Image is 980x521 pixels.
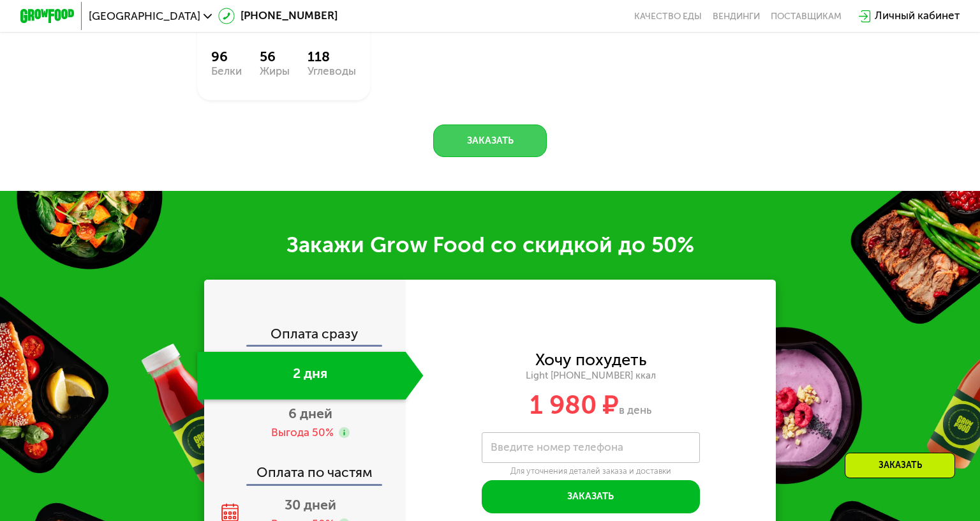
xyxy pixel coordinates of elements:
[211,66,242,77] div: Белки
[634,11,702,22] a: Качество еды
[260,66,290,77] div: Жиры
[205,328,406,345] div: Оплата сразу
[218,8,337,24] a: [PHONE_NUMBER]
[845,453,955,478] div: Заказать
[205,453,406,484] div: Оплата по частям
[619,404,651,416] span: в день
[433,125,546,157] button: Заказать
[875,8,960,24] div: Личный кабинет
[771,11,842,22] div: поставщикам
[271,425,334,441] div: Выгода 50%
[308,49,356,66] div: 118
[713,11,760,22] a: Вендинги
[239,23,261,34] span: Ккал
[482,466,699,477] div: Для уточнения деталей заказа и доставки
[211,20,239,35] span: 1362
[285,497,336,513] span: 30 дней
[406,370,776,382] div: Light [PHONE_NUMBER] ккал
[211,49,242,66] div: 96
[530,389,619,421] span: 1 980 ₽
[260,49,290,66] div: 56
[491,444,623,451] label: Введите номер телефона
[288,405,332,422] span: 6 дней
[89,11,200,22] span: [GEOGRAPHIC_DATA]
[308,66,356,77] div: Углеводы
[482,480,699,513] button: Заказать
[535,352,646,368] div: Хочу похудеть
